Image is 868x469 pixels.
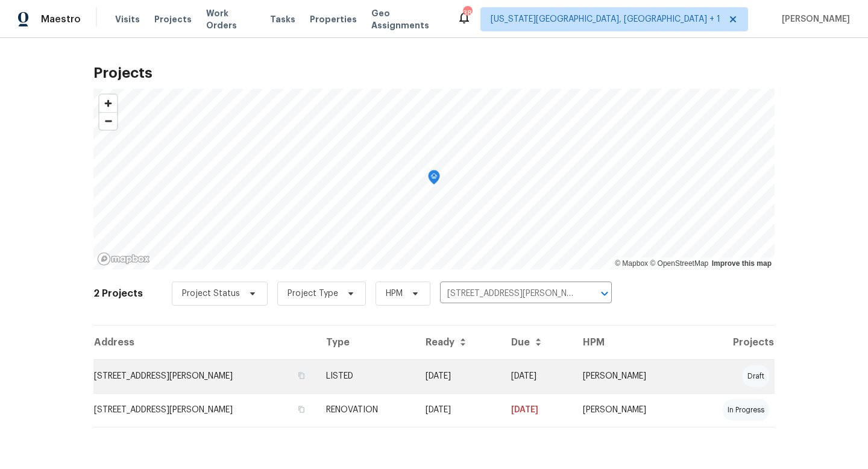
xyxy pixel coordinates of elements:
[371,7,442,31] span: Geo Assignments
[316,359,416,393] td: LISTED
[310,13,357,25] span: Properties
[115,13,140,25] span: Visits
[206,7,256,31] span: Work Orders
[573,393,688,427] td: [PERSON_NAME]
[99,112,117,130] button: Zoom out
[93,67,775,79] h2: Projects
[596,285,613,302] button: Open
[502,393,573,427] td: [DATE]
[93,393,316,427] td: [STREET_ADDRESS][PERSON_NAME]
[316,393,416,427] td: RENOVATION
[97,252,150,266] a: Mapbox homepage
[154,13,192,25] span: Projects
[650,259,708,268] a: OpenStreetMap
[712,259,772,268] a: Improve this map
[386,288,403,300] span: HPM
[296,404,307,415] button: Copy Address
[41,13,81,25] span: Maestro
[99,95,117,112] button: Zoom in
[296,370,307,381] button: Copy Address
[491,13,720,25] span: [US_STATE][GEOGRAPHIC_DATA], [GEOGRAPHIC_DATA] + 1
[502,359,573,393] td: [DATE]
[93,288,143,300] h2: 2 Projects
[288,288,338,300] span: Project Type
[723,399,769,421] div: in progress
[502,326,573,359] th: Due
[99,113,117,130] span: Zoom out
[615,259,648,268] a: Mapbox
[316,326,416,359] th: Type
[93,89,775,269] canvas: Map
[416,326,502,359] th: Ready
[270,15,295,24] span: Tasks
[93,326,316,359] th: Address
[416,359,502,393] td: [DATE]
[182,288,240,300] span: Project Status
[428,170,440,189] div: Map marker
[573,326,688,359] th: HPM
[743,365,769,387] div: draft
[689,326,775,359] th: Projects
[93,359,316,393] td: [STREET_ADDRESS][PERSON_NAME]
[416,393,502,427] td: Acq COE 2024-08-28T00:00:00.000Z
[463,7,471,19] div: 38
[777,13,850,25] span: [PERSON_NAME]
[440,285,578,303] input: Search projects
[573,359,688,393] td: [PERSON_NAME]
